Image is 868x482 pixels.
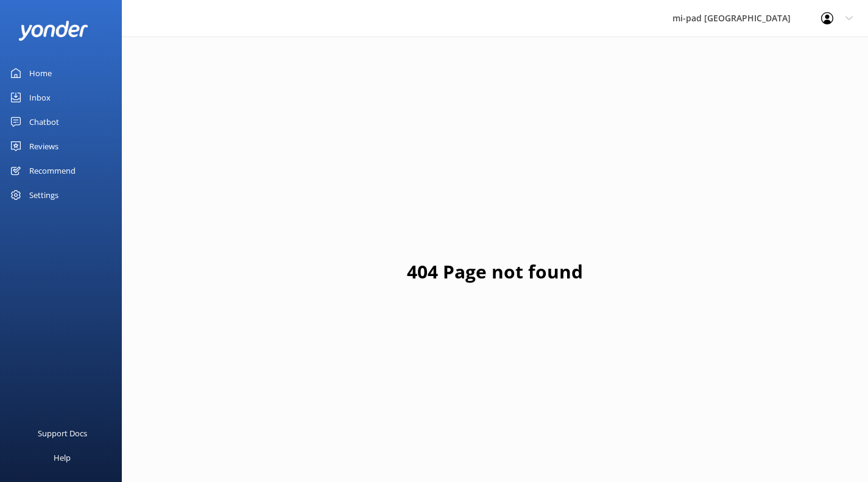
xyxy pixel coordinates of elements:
[18,21,88,41] img: yonder-white-logo.png
[29,183,58,207] div: Settings
[54,445,71,470] div: Help
[29,61,52,85] div: Home
[29,134,58,158] div: Reviews
[29,158,76,183] div: Recommend
[29,110,59,134] div: Chatbot
[407,257,583,286] h1: 404 Page not found
[38,421,87,445] div: Support Docs
[29,85,51,110] div: Inbox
